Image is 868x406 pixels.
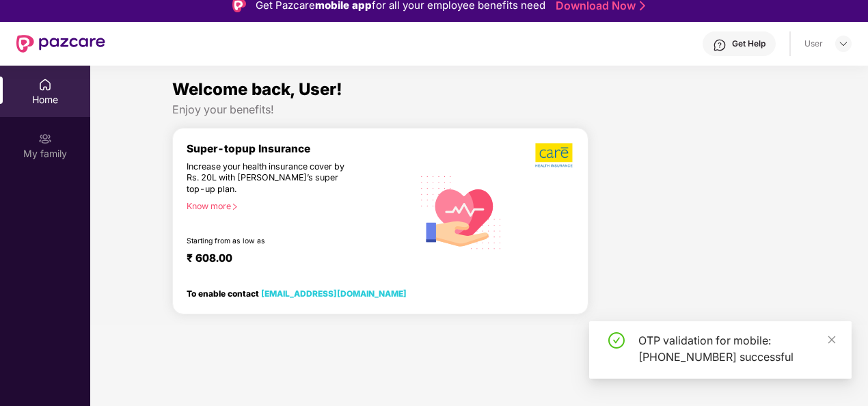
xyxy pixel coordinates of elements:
[187,201,405,211] div: Know more
[732,38,765,49] div: Get Help
[413,163,510,261] img: svg+xml;base64,PHN2ZyB4bWxucz0iaHR0cDovL3d3dy53My5vcmcvMjAwMC9zdmciIHhtbG5zOnhsaW5rPSJodHRwOi8vd3...
[172,79,342,99] span: Welcome back, User!
[187,288,407,298] div: To enable contact
[535,142,574,168] img: b5dec4f62d2307b9de63beb79f102df3.png
[16,35,105,53] img: New Pazcare Logo
[804,38,823,49] div: User
[638,332,835,365] div: OTP validation for mobile: [PHONE_NUMBER] successful
[187,142,413,155] div: Super-topup Insurance
[38,78,52,92] img: svg+xml;base64,PHN2ZyBpZD0iSG9tZSIgeG1sbnM9Imh0dHA6Ly93d3cudzMub3JnLzIwMDAvc3ZnIiB3aWR0aD0iMjAiIG...
[187,236,355,246] div: Starting from as low as
[187,161,354,195] div: Increase your health insurance cover by Rs. 20L with [PERSON_NAME]’s super top-up plan.
[261,288,407,299] a: [EMAIL_ADDRESS][DOMAIN_NAME]
[38,132,52,146] img: svg+xml;base64,PHN2ZyB3aWR0aD0iMjAiIGhlaWdodD0iMjAiIHZpZXdCb3g9IjAgMCAyMCAyMCIgZmlsbD0ibm9uZSIgeG...
[608,332,625,349] span: check-circle
[827,335,837,344] span: close
[231,203,239,211] span: right
[187,252,399,268] div: ₹ 608.00
[713,38,727,52] img: svg+xml;base64,PHN2ZyBpZD0iSGVscC0zMngzMiIgeG1sbnM9Imh0dHA6Ly93d3cudzMub3JnLzIwMDAvc3ZnIiB3aWR0aD...
[172,103,786,117] div: Enjoy your benefits!
[838,38,849,49] img: svg+xml;base64,PHN2ZyBpZD0iRHJvcGRvd24tMzJ4MzIiIHhtbG5zPSJodHRwOi8vd3d3LnczLm9yZy8yMDAwL3N2ZyIgd2...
